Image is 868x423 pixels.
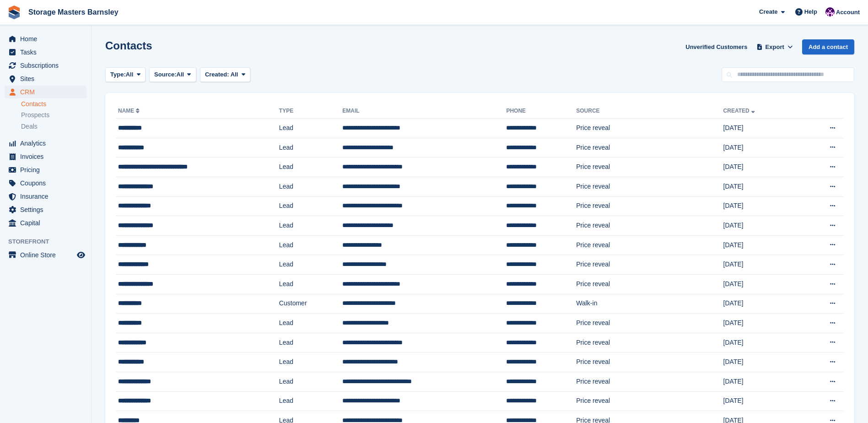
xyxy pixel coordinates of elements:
[279,333,342,352] td: Lead
[75,249,86,260] a: Preview store
[723,119,800,138] td: [DATE]
[5,137,86,150] a: menu
[5,72,86,85] a: menu
[20,163,75,176] span: Pricing
[5,249,86,261] a: menu
[766,43,784,52] span: Export
[279,196,342,216] td: Lead
[723,274,800,294] td: [DATE]
[105,39,152,52] h1: Contacts
[279,255,342,275] td: Lead
[5,217,86,229] a: menu
[21,122,38,131] span: Deals
[5,33,86,45] a: menu
[723,372,800,391] td: [DATE]
[723,138,800,157] td: [DATE]
[279,177,342,196] td: Lead
[576,372,723,391] td: Price reveal
[21,110,86,120] a: Prospects
[20,150,75,163] span: Invoices
[231,71,238,78] span: All
[25,5,122,20] a: Storage Masters Barnsley
[5,177,86,190] a: menu
[20,137,75,150] span: Analytics
[279,138,342,157] td: Lead
[723,255,800,275] td: [DATE]
[8,237,91,246] span: Storefront
[279,294,342,314] td: Customer
[279,314,342,333] td: Lead
[576,177,723,196] td: Price reveal
[723,294,800,314] td: [DATE]
[576,255,723,275] td: Price reveal
[200,67,250,82] button: Created: All
[723,108,757,114] a: Created
[21,100,86,108] a: Contacts
[5,203,86,216] a: menu
[110,70,126,79] span: Type:
[759,7,777,16] span: Create
[576,333,723,352] td: Price reveal
[802,39,854,54] a: Add a contact
[576,235,723,255] td: Price reveal
[5,150,86,163] a: menu
[279,391,342,411] td: Lead
[576,294,723,314] td: Walk-in
[5,46,86,59] a: menu
[279,157,342,177] td: Lead
[825,7,835,16] img: Louise Masters
[723,352,800,372] td: [DATE]
[836,8,860,17] span: Account
[20,203,75,216] span: Settings
[576,352,723,372] td: Price reveal
[723,157,800,177] td: [DATE]
[279,119,342,138] td: Lead
[154,70,176,79] span: Source:
[21,122,86,131] a: Deals
[20,86,75,98] span: CRM
[5,163,86,176] a: menu
[723,216,800,236] td: [DATE]
[20,217,75,229] span: Capital
[576,196,723,216] td: Price reveal
[576,216,723,236] td: Price reveal
[279,352,342,372] td: Lead
[205,71,229,78] span: Created:
[723,235,800,255] td: [DATE]
[723,177,800,196] td: [DATE]
[20,59,75,72] span: Subscriptions
[20,33,75,45] span: Home
[5,190,86,203] a: menu
[576,119,723,138] td: Price reveal
[20,72,75,85] span: Sites
[20,177,75,190] span: Coupons
[723,333,800,352] td: [DATE]
[576,157,723,177] td: Price reveal
[342,104,506,119] th: Email
[576,391,723,411] td: Price reveal
[576,138,723,157] td: Price reveal
[279,104,342,119] th: Type
[723,314,800,333] td: [DATE]
[5,59,86,72] a: menu
[279,274,342,294] td: Lead
[126,70,134,79] span: All
[804,7,817,16] span: Help
[682,39,751,54] a: Unverified Customers
[279,216,342,236] td: Lead
[506,104,576,119] th: Phone
[149,67,196,82] button: Source: All
[279,235,342,255] td: Lead
[576,314,723,333] td: Price reveal
[576,274,723,294] td: Price reveal
[20,249,75,261] span: Online Store
[755,39,795,54] button: Export
[118,108,141,114] a: Name
[177,70,184,79] span: All
[279,372,342,391] td: Lead
[723,391,800,411] td: [DATE]
[20,190,75,203] span: Insurance
[7,5,21,19] img: stora-icon-8386f47178a22dfd0bd8f6a31ec36ba5ce8667c1dd55bd0f319d3a0aa187defe.svg
[723,196,800,216] td: [DATE]
[105,67,146,82] button: Type: All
